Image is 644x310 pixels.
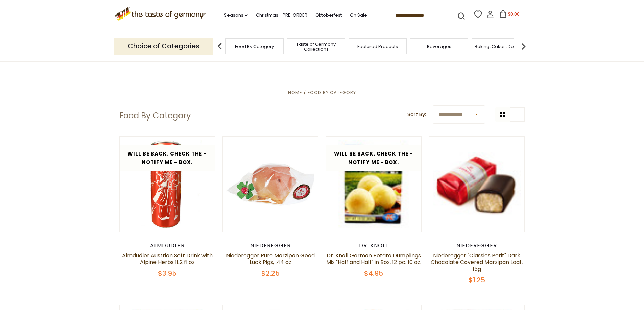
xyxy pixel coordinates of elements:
img: next arrow [517,39,530,53]
h1: Food By Category [119,111,191,121]
a: Home [288,89,302,96]
img: Almdudler Austrian Soft Drink with Alpine Herbs 11.2 fl oz [120,137,215,232]
a: Taste of Germany Collections [289,41,343,52]
a: Seasons [224,11,248,19]
span: $0.00 [508,11,520,17]
div: Niederegger [429,242,525,249]
a: Baking, Cakes, Desserts [475,44,527,49]
label: Sort By: [407,110,426,119]
a: Featured Products [357,44,398,49]
span: $1.25 [469,275,485,285]
p: Choice of Categories [114,38,213,54]
a: Beverages [427,44,451,49]
div: Dr. Knoll [326,242,422,249]
a: On Sale [350,11,367,19]
button: $0.00 [495,10,524,20]
a: Niederegger "Classics Petit" Dark Chocolate Covered Marzipan Loaf, 15g [431,252,523,273]
a: Christmas - PRE-ORDER [256,11,307,19]
span: $4.95 [364,269,383,278]
div: Niederegger [222,242,319,249]
a: Almdudler Austrian Soft Drink with Alpine Herbs 11.2 fl oz [122,252,213,266]
span: $3.95 [158,269,176,278]
div: Almdudler [119,242,216,249]
a: Niederegger Pure Marzipan Good Luck Pigs, .44 oz [226,252,315,266]
img: Dr. Knoll German Potato Dumplings Mix "Half and Half" in Box, 12 pc. 10 oz. [326,137,422,232]
span: $2.25 [261,269,280,278]
a: Oktoberfest [315,11,342,19]
a: Food By Category [235,44,274,49]
img: Niederegger Pure Marzipan Good Luck Pigs, .44 oz [223,137,318,232]
img: previous arrow [213,39,226,53]
a: Food By Category [308,89,356,96]
a: Dr. Knoll German Potato Dumplings Mix "Half and Half" in Box, 12 pc. 10 oz. [326,252,421,266]
img: Niederegger "Classics Petit" Dark Chocolate Covered Marzipan Loaf, 15g [429,149,525,220]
